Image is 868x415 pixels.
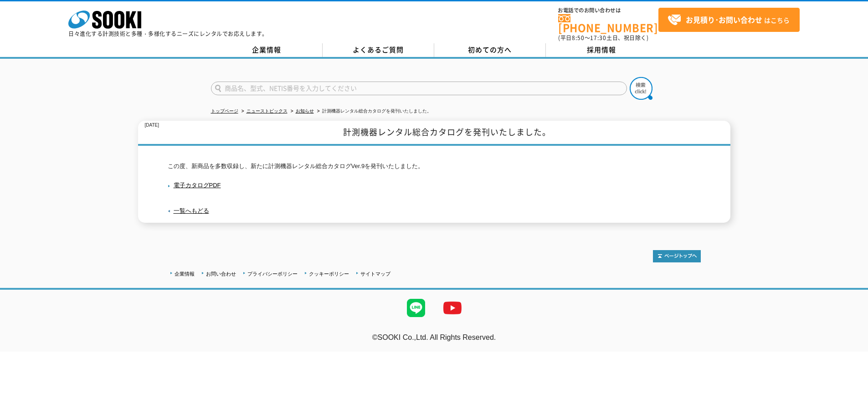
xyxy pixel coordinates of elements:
[546,43,657,57] a: 採用情報
[434,290,471,326] img: YouTube
[360,271,390,277] a: サイトマップ
[653,250,701,262] img: トップページへ
[833,343,868,351] a: テストMail
[590,34,606,42] span: 17:30
[247,108,288,113] a: ニューストピックス
[323,43,434,57] a: よくあるご質問
[668,13,790,27] span: はこちら
[211,108,238,113] a: トップページ
[138,121,730,146] h1: 計測機器レンタル総合カタログを発刊いたしました。
[558,34,648,42] span: (平日 ～ 土日、祝日除く)
[558,14,658,33] a: [PHONE_NUMBER]
[558,8,658,13] span: お電話でのお問い合わせは
[398,290,434,326] img: LINE
[68,31,268,36] p: 日々進化する計測技術と多種・多様化するニーズにレンタルでお応えします。
[145,121,159,130] p: [DATE]
[572,34,585,42] span: 8:50
[211,43,323,57] a: 企業情報
[434,43,546,57] a: 初めての方へ
[468,45,512,55] span: 初めての方へ
[247,271,298,277] a: プライバシーポリシー
[296,108,314,113] a: お知らせ
[309,271,349,277] a: クッキーポリシー
[211,82,627,95] input: 商品名、型式、NETIS番号を入力してください
[630,77,652,100] img: btn_search.png
[686,14,762,25] strong: お見積り･お問い合わせ
[175,271,195,277] a: 企業情報
[315,107,431,116] li: 計測機器レンタル総合カタログを発刊いたしました。
[168,182,221,189] a: 電子カタログPDF
[168,162,701,171] p: この度、新商品を多数収録し、新たに計測機器レンタル総合カタログVer.9を発刊いたしました。
[206,271,236,277] a: お問い合わせ
[174,207,209,214] a: 一覧へもどる
[658,8,800,32] a: お見積り･お問い合わせはこちら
